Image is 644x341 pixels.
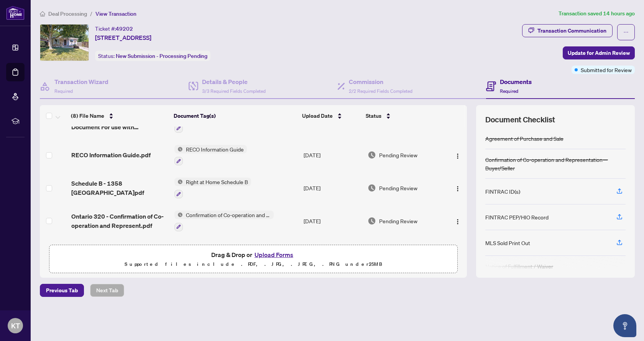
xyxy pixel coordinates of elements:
div: Ticket #: [95,24,133,33]
th: Status [363,105,442,127]
div: Confirmation of Co-operation and Representation—Buyer/Seller [485,155,626,172]
span: ellipsis [623,30,629,35]
span: Drag & Drop orUpload FormsSupported files include .PDF, .JPG, .JPEG, .PNG under25MB [49,245,457,273]
span: Schedule B - 1358 [GEOGRAPHIC_DATA]pdf [71,179,169,197]
span: Pending Review [379,151,417,159]
span: Ontario 320 - Confirmation of Co-operation and Represent.pdf [71,212,169,230]
button: Status IconConfirmation of Co-operation and Representation—Buyer/Seller [174,211,274,231]
span: [STREET_ADDRESS] [95,33,151,42]
span: Required [500,88,518,94]
button: Logo [452,215,464,227]
div: Status: [95,51,210,61]
div: FINTRAC ID(s) [485,187,520,196]
img: Document Status [368,184,376,192]
span: (8) File Name [71,112,104,120]
button: Logo [452,182,464,194]
td: [DATE] [301,139,365,172]
span: home [40,11,45,16]
div: FINTRAC PEP/HIO Record [485,213,549,221]
button: Next Tab [90,284,124,297]
img: Status Icon [174,178,183,186]
span: Drag & Drop or [211,250,296,260]
span: Required [54,88,73,94]
button: Status IconRECO Information Guide [174,145,247,166]
span: Previous Tab [46,284,78,297]
span: New Submission - Processing Pending [116,53,207,59]
button: Previous Tab [40,284,84,297]
span: RECO Information Guide.pdf [71,150,151,160]
button: Logo [452,149,464,161]
h4: Transaction Wizard [54,77,108,86]
button: Open asap [613,314,636,337]
td: [DATE] [301,204,365,237]
li: / [90,9,92,18]
span: RECO Information Guide [183,145,247,153]
td: [DATE] [301,237,365,270]
span: 3/3 Required Fields Completed [202,88,266,94]
img: logo [6,6,25,20]
span: Upload Date [302,112,333,120]
img: Logo [455,153,461,159]
span: Pending Review [379,217,417,225]
button: Upload Forms [252,250,296,260]
span: Pending Review [379,184,417,192]
th: Upload Date [299,105,363,127]
th: (8) File Name [68,105,171,127]
img: Logo [455,219,461,225]
button: Update for Admin Review [563,46,635,59]
article: Transaction saved 14 hours ago [559,9,635,18]
span: View Transaction [95,10,136,17]
img: Logo [455,186,461,192]
div: Agreement of Purchase and Sale [485,134,563,143]
img: IMG-W12333927_1.jpg [40,25,89,61]
img: Document Status [368,151,376,159]
th: Document Tag(s) [171,105,299,127]
span: KT [11,320,20,331]
span: Update for Admin Review [568,47,630,59]
span: Right at Home Schedule B [183,178,251,186]
button: Transaction Communication [522,24,613,37]
span: Status [366,112,381,120]
div: MLS Sold Print Out [485,239,530,247]
td: [DATE] [301,171,365,204]
h4: Documents [500,77,532,86]
span: Confirmation of Co-operation and Representation—Buyer/Seller [183,211,274,219]
img: Status Icon [174,211,183,219]
span: Deal Processing [48,10,87,17]
span: 49202 [116,25,133,32]
span: Submitted for Review [581,66,632,74]
img: Status Icon [174,145,183,153]
span: Document Checklist [485,114,555,125]
p: Supported files include .PDF, .JPG, .JPEG, .PNG under 25 MB [54,260,453,269]
button: Status IconRight at Home Schedule B [174,178,251,198]
h4: Details & People [202,77,266,86]
img: Document Status [368,217,376,225]
h4: Commission [349,77,412,86]
span: 2/2 Required Fields Completed [349,88,412,94]
div: Transaction Communication [537,25,606,37]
